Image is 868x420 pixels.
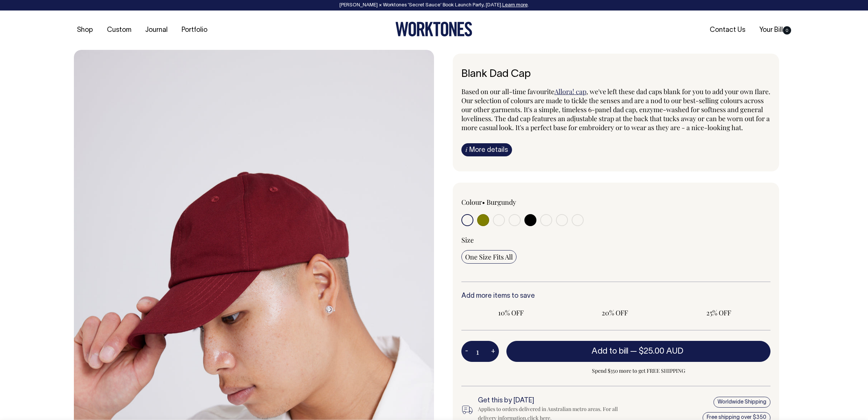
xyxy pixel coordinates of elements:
[565,306,665,319] input: 20% OFF
[478,397,630,405] h6: Get this by [DATE]
[74,24,96,36] a: Shop
[461,87,770,132] span: , we've left these dad caps blank for you to add your own flare. Our selection of colours are mad...
[669,306,768,319] input: 25% OFF
[569,308,661,317] span: 20% OFF
[104,24,134,36] a: Custom
[8,3,860,8] div: [PERSON_NAME] × Worktones ‘Secret Sauce’ Book Launch Party, [DATE]. .
[506,366,770,375] span: Spend $350 more to get FREE SHIPPING
[554,87,586,96] a: Allora! cap
[756,24,794,36] a: Your Bill0
[707,24,748,36] a: Contact Us
[482,198,485,207] span: •
[465,252,513,261] span: One Size Fits All
[461,143,512,156] a: iMore details
[179,24,210,36] a: Portfolio
[461,87,554,96] span: Based on our all-time favourite
[461,235,770,244] div: Size
[783,26,791,34] span: 0
[461,292,770,300] h6: Add more items to save
[142,24,171,36] a: Journal
[461,306,561,319] input: 10% OFF
[461,69,770,80] h6: Blank Dad Cap
[466,145,467,153] span: i
[465,308,557,317] span: 10% OFF
[461,344,472,359] button: -
[673,308,764,317] span: 25% OFF
[639,348,683,355] span: $25.00 AUD
[506,341,770,362] button: Add to bill —$25.00 AUD
[461,198,585,207] div: Colour
[592,348,628,355] span: Add to bill
[487,198,516,207] label: Burgundy
[487,344,499,359] button: +
[461,250,517,264] input: One Size Fits All
[502,3,528,7] a: Learn more
[630,348,685,355] span: —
